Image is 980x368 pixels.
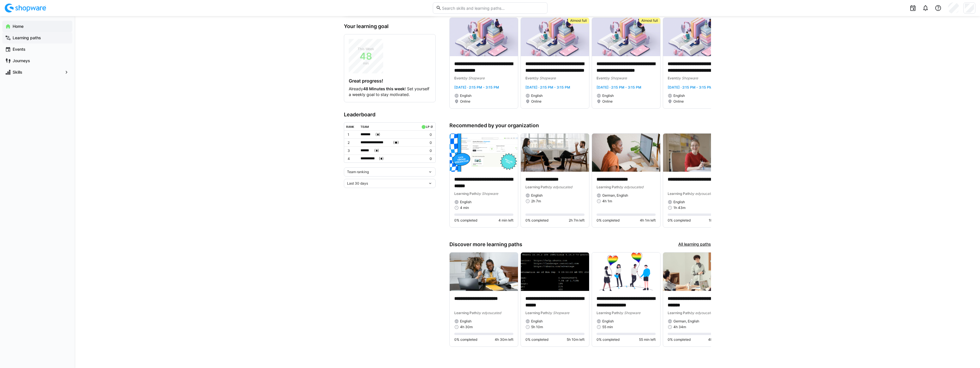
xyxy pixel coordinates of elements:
[668,191,690,196] span: Learning Path
[449,122,711,129] h3: Recommended by your organization
[460,200,472,204] span: English
[420,132,432,137] p: 0
[454,191,477,196] span: Learning Path
[531,325,543,329] span: 5h 10m
[531,199,541,203] span: 2h 7m
[420,148,432,153] p: 0
[606,76,627,80] span: by Shopware
[349,86,431,97] p: Already ! Set yourself a weekly goal to stay motivated.
[379,156,384,162] span: ( )
[673,319,699,324] span: German, English
[597,218,619,223] span: 0% completed
[525,337,548,342] span: 0% completed
[592,18,660,56] img: image
[597,85,641,89] span: [DATE] · 2:15 PM - 3:15 PM
[673,93,685,98] span: English
[663,252,731,291] img: image
[597,76,606,80] span: Event
[460,205,469,210] span: 4 min
[673,325,686,329] span: 4h 34m
[619,185,643,189] span: by edyoucated
[430,124,433,129] a: ø
[346,125,354,128] div: Rank
[690,311,714,315] span: by edyoucated
[525,218,548,223] span: 0% completed
[663,18,731,56] img: image
[673,205,685,210] span: 1h 43m
[460,325,473,329] span: 4h 30m
[449,241,522,248] h3: Discover more learning paths
[567,337,585,342] span: 5h 10m left
[592,252,660,291] img: image
[668,337,691,342] span: 0% completed
[677,76,698,80] span: by Shopware
[521,18,589,56] img: image
[663,134,731,172] img: image
[597,337,619,342] span: 0% completed
[348,132,356,137] p: 1
[347,170,369,174] span: Team ranking
[673,200,685,204] span: English
[348,140,356,145] p: 2
[454,85,499,89] span: [DATE] · 2:15 PM - 3:15 PM
[570,18,587,23] span: Almost full
[450,18,518,56] img: image
[361,125,369,128] div: Team
[673,99,684,104] span: Online
[344,111,436,118] h3: Leaderboard
[602,93,614,98] span: English
[375,132,380,138] span: ( )
[460,99,470,104] span: Online
[460,319,472,324] span: English
[709,218,727,223] span: 1h 43m left
[668,311,690,315] span: Learning Path
[521,252,589,291] img: image
[477,191,498,196] span: by Shopware
[602,199,612,203] span: 4h 1m
[463,76,485,80] span: by Shopware
[495,337,513,342] span: 4h 30m left
[349,78,431,84] h4: Great progress!
[602,193,628,198] span: German, English
[548,185,572,189] span: by edyoucated
[535,76,556,80] span: by Shopware
[531,93,543,98] span: English
[454,218,477,223] span: 0% completed
[690,191,714,196] span: by edyoucated
[348,156,356,161] p: 4
[525,85,570,89] span: [DATE] · 2:15 PM - 3:15 PM
[569,218,585,223] span: 2h 7m left
[592,134,660,172] img: image
[460,93,472,98] span: English
[450,252,518,291] img: image
[668,76,677,80] span: Event
[426,125,429,128] div: LP
[668,218,691,223] span: 0% completed
[531,193,543,198] span: English
[531,319,543,324] span: English
[521,134,589,172] img: image
[393,140,399,146] span: ( )
[450,134,518,172] img: image
[597,311,619,315] span: Learning Path
[602,99,613,104] span: Online
[525,185,548,189] span: Learning Path
[640,218,656,223] span: 4h 1m left
[420,156,432,161] p: 0
[498,218,513,223] span: 4 min left
[597,185,619,189] span: Learning Path
[668,85,712,89] span: [DATE] · 2:15 PM - 3:15 PM
[347,181,368,186] span: Last 30 days
[454,311,477,315] span: Learning Path
[641,18,658,23] span: Almost full
[548,311,569,315] span: by Shopware
[441,5,544,11] input: Search skills and learning paths…
[374,148,379,154] span: ( )
[525,311,548,315] span: Learning Path
[525,76,535,80] span: Event
[363,86,405,91] strong: 48 Minutes this week
[678,241,711,248] a: All learning paths
[420,140,432,145] p: 0
[619,311,640,315] span: by Shopware
[477,311,501,315] span: by edyoucated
